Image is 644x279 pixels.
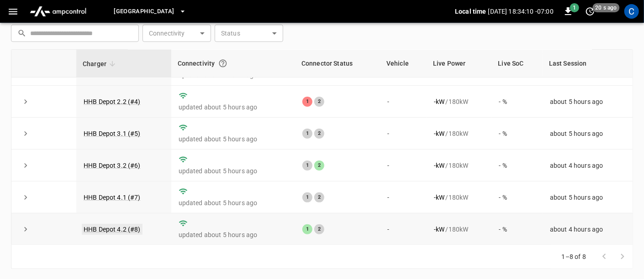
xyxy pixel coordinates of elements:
a: HHB Depot 2.2 (#4) [84,98,141,105]
th: Vehicle [380,50,427,77]
p: updated about 5 hours ago [179,103,288,112]
td: - % [491,150,543,181]
p: [DATE] 18:34:10 -07:00 [488,7,554,16]
td: - % [491,118,543,150]
div: 1 [302,97,312,107]
button: expand row [19,95,32,108]
div: Connectivity [178,55,289,72]
button: [GEOGRAPHIC_DATA] [110,3,190,21]
p: updated about 5 hours ago [179,230,288,239]
th: Last Session [543,50,633,77]
div: 2 [314,129,324,139]
p: updated about 5 hours ago [179,166,288,176]
a: HHB Depot 3.2 (#6) [84,162,141,169]
td: - [380,86,427,118]
button: set refresh interval [583,4,597,19]
button: Connection between the charger and our software. [215,55,231,72]
th: Live SoC [491,50,543,77]
p: - kW [434,97,444,106]
div: / 180 kW [434,129,484,138]
span: 20 s ago [593,3,620,12]
button: expand row [19,191,32,204]
p: updated about 5 hours ago [179,198,288,207]
div: / 180 kW [434,193,484,202]
button: expand row [19,127,32,140]
p: - kW [434,225,444,234]
span: 1 [570,3,579,12]
a: HHB Depot 4.1 (#7) [84,194,141,201]
span: Charger [83,58,118,69]
td: - % [491,86,543,118]
p: Local time [455,7,486,16]
span: [GEOGRAPHIC_DATA] [114,6,174,17]
p: - kW [434,129,444,138]
div: 2 [314,160,324,170]
div: 1 [302,192,312,202]
div: / 180 kW [434,225,484,234]
div: 1 [302,160,312,170]
div: 2 [314,224,324,234]
a: HHB Depot 3.1 (#5) [84,130,141,137]
td: about 4 hours ago [543,150,633,181]
div: / 180 kW [434,97,484,106]
div: 1 [302,129,312,139]
div: profile-icon [624,4,639,19]
div: 2 [314,192,324,202]
p: - kW [434,161,444,170]
td: - % [491,213,543,245]
td: - [380,213,427,245]
img: ampcontrol.io logo [26,3,90,20]
button: expand row [19,159,32,172]
td: about 5 hours ago [543,86,633,118]
td: about 4 hours ago [543,213,633,245]
div: 1 [302,224,312,234]
td: about 5 hours ago [543,181,633,213]
td: about 5 hours ago [543,118,633,150]
p: 1–8 of 8 [562,252,586,261]
td: - [380,181,427,213]
button: expand row [19,222,32,236]
td: - % [491,181,543,213]
div: 2 [314,97,324,107]
th: Connector Status [295,50,380,77]
p: updated about 5 hours ago [179,134,288,144]
td: - [380,118,427,150]
p: - kW [434,193,444,202]
th: Live Power [427,50,491,77]
td: - [380,150,427,181]
a: HHB Depot 4.2 (#8) [82,224,143,235]
div: / 180 kW [434,161,484,170]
